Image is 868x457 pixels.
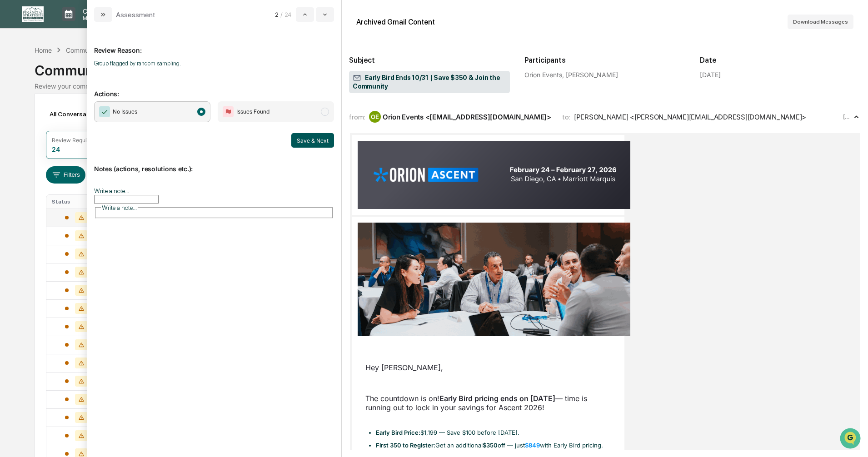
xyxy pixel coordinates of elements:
[376,426,611,439] li: $1,199 — Save $100 before [DATE].
[35,46,52,54] div: Home
[376,439,611,452] li: Get an additional off — just with Early Bird pricing.
[80,124,99,131] span: [DATE]
[75,124,79,131] span: •
[9,101,61,108] div: Past conversations
[9,187,16,194] div: 🖐️
[35,82,833,90] div: Review your communication records across channels
[5,199,61,216] a: 🔎Data Lookup
[700,71,721,79] div: [DATE]
[18,186,59,195] span: Preclearance
[349,113,365,121] span: from:
[365,391,611,415] p: The countdown is on! — time is running out to lock in your savings for Ascent 2026!
[376,429,420,436] span: Early Bird Price:
[843,114,852,120] time: Tuesday, September 23, 2025 at 3:34:55 PM
[9,204,16,211] div: 🔎
[9,70,25,86] img: 1746055101610-c473b297-6a78-478c-a979-82029cc54cd1
[383,113,551,121] div: Orion Events <[EMAIL_ADDRESS][DOMAIN_NAME]>
[113,107,137,116] span: No Issues
[349,56,510,65] h2: Subject
[155,72,165,83] button: Start new chat
[353,74,506,91] span: Early Bird Ends 10/31 | Save $350 & Join the Community
[94,79,334,98] p: Actions:
[223,106,234,117] img: Flag
[291,133,334,148] button: Save & Next
[236,107,269,116] span: Issues Found
[94,35,334,54] p: Review Reason:
[365,360,611,375] p: Hey [PERSON_NAME],
[75,148,79,155] span: •
[75,186,113,195] span: Attestations
[793,19,848,25] span: Download Messages
[141,99,165,110] button: See all
[369,111,381,123] div: OE
[18,124,25,131] img: 1746055101610-c473b297-6a78-478c-a979-82029cc54cd1
[483,442,498,449] span: $350
[62,182,116,199] a: 🗄️Attestations
[41,70,149,79] div: Start new chat
[94,154,334,173] p: Notes (actions, resolutions etc.):
[280,11,294,18] span: / 24
[524,56,685,65] h2: Participants
[28,124,74,131] span: [PERSON_NAME]
[35,55,833,79] div: Communications Archive
[64,225,110,232] a: Powered byPylon
[9,115,24,129] img: Jack Rasmussen
[439,394,555,403] span: Early Bird pricing ends on [DATE]
[19,70,35,86] img: 8933085812038_c878075ebb4cc5468115_72.jpg
[525,442,540,449] span: $849
[75,15,121,21] p: Manage Tasks
[66,46,140,54] div: Communications Archive
[75,7,121,15] p: Calendar
[28,148,74,155] span: [PERSON_NAME]
[9,19,165,34] p: How can we help?
[80,148,99,155] span: [DATE]
[94,187,129,194] label: Write a note...
[99,106,110,117] img: Checkmark
[562,113,570,121] span: to:
[574,113,806,121] div: [PERSON_NAME] <[PERSON_NAME][EMAIL_ADDRESS][DOMAIN_NAME]>
[116,10,155,19] div: Assessment
[356,18,435,26] div: Archived Gmail Content
[41,79,125,86] div: We're available if you need us!
[102,204,137,211] span: Write a note...
[839,427,863,452] iframe: Open customer support
[9,139,24,154] img: Jack Rasmussen
[700,56,861,65] h2: Date
[5,182,62,199] a: 🖐️Preclearance
[46,195,105,209] th: Status
[66,187,73,194] div: 🗄️
[52,145,60,153] div: 24
[275,11,279,18] span: 2
[22,6,44,22] img: logo
[788,15,853,29] button: Download Messages
[46,166,85,184] button: Filters
[90,225,110,232] span: Pylon
[46,107,115,121] div: All Conversations
[52,137,95,144] div: Review Required
[18,149,25,156] img: 1746055101610-c473b297-6a78-478c-a979-82029cc54cd1
[524,71,685,79] div: Orion Events, [PERSON_NAME]
[376,442,435,449] span: First 350 to Register:
[94,60,334,67] p: Group flagged by random sampling.
[18,203,57,212] span: Data Lookup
